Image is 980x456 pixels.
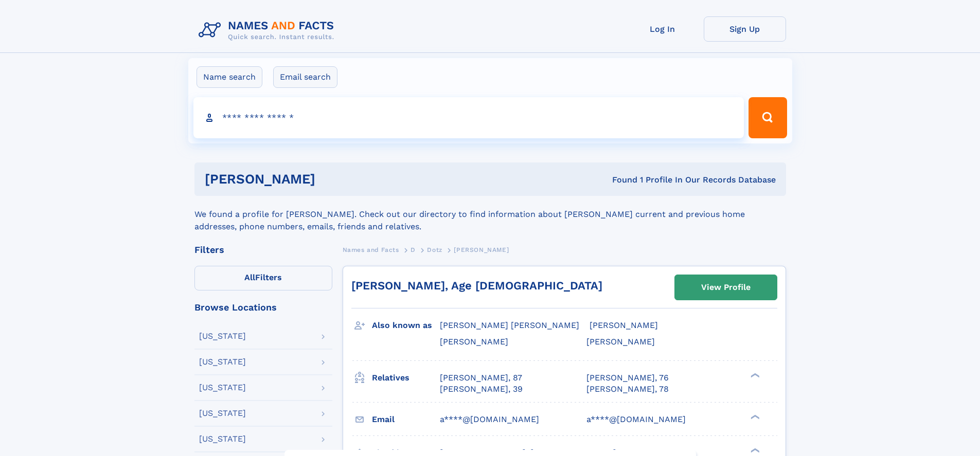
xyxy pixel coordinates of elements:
[586,372,669,384] a: [PERSON_NAME], 76
[199,409,246,417] div: [US_STATE]
[748,447,760,453] div: ❯
[675,275,777,300] a: View Profile
[197,66,262,88] label: Name search
[194,16,343,44] img: Logo Names and Facts
[440,384,523,395] a: [PERSON_NAME], 39
[194,196,786,233] div: We found a profile for [PERSON_NAME]. Check out our directory to find information about [PERSON_N...
[454,246,509,253] span: [PERSON_NAME]
[427,246,442,253] span: Dotz
[704,16,786,42] a: Sign Up
[749,97,787,138] button: Search Button
[748,413,760,420] div: ❯
[343,243,399,256] a: Names and Facts
[621,16,704,42] a: Log In
[372,369,440,387] h3: Relatives
[194,266,332,290] label: Filters
[372,411,440,428] h3: Email
[199,384,246,392] div: [US_STATE]
[199,332,246,340] div: [US_STATE]
[427,243,442,256] a: Dotz
[748,372,760,378] div: ❯
[440,320,579,330] span: [PERSON_NAME] [PERSON_NAME]
[701,276,751,299] div: View Profile
[586,384,669,395] a: [PERSON_NAME], 78
[244,272,255,282] span: All
[193,97,744,138] input: search input
[194,303,332,312] div: Browse Locations
[440,337,508,346] span: [PERSON_NAME]
[194,245,332,254] div: Filters
[464,174,776,186] div: Found 1 Profile In Our Records Database
[586,337,655,346] span: [PERSON_NAME]
[411,243,416,256] a: D
[372,317,440,334] h3: Also known as
[273,66,337,88] label: Email search
[351,279,602,292] a: [PERSON_NAME], Age [DEMOGRAPHIC_DATA]
[590,320,658,330] span: [PERSON_NAME]
[440,372,522,384] a: [PERSON_NAME], 87
[199,358,246,366] div: [US_STATE]
[199,435,246,443] div: [US_STATE]
[411,246,416,253] span: D
[205,173,464,186] h1: [PERSON_NAME]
